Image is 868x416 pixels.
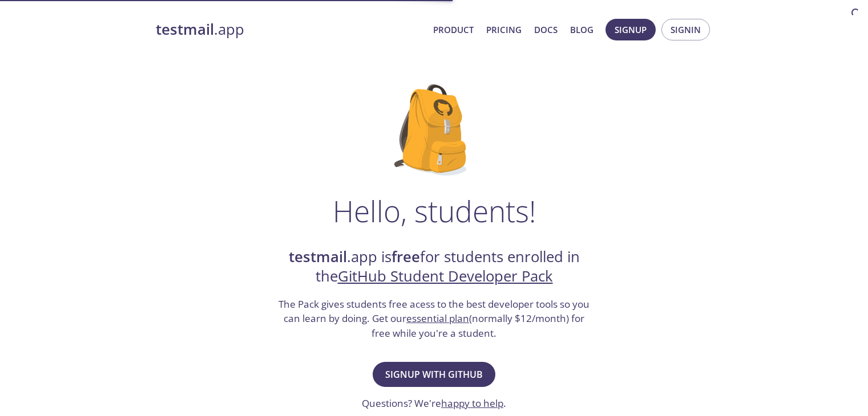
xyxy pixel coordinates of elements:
[486,22,522,37] a: Pricing
[373,362,495,387] button: Signup with GitHub
[433,22,474,37] a: Product
[156,20,424,39] a: testmail.app
[277,297,591,341] h3: The Pack gives students free acess to the best developer tools so you can learn by doing. Get our...
[156,19,214,39] strong: testmail
[338,266,553,286] a: GitHub Student Developer Pack
[441,397,503,410] a: happy to help
[605,19,656,40] button: Signup
[289,247,347,267] strong: testmail
[406,312,469,325] a: essential plan
[661,19,710,40] button: Signin
[570,22,594,37] a: Blog
[362,396,506,411] h3: Questions? We're .
[333,194,536,228] h1: Hello, students!
[671,22,701,37] span: Signin
[615,22,647,37] span: Signup
[277,247,591,287] h2: .app is for students enrolled in the
[391,247,420,267] strong: free
[534,22,558,37] a: Docs
[385,366,483,382] span: Signup with GitHub
[394,84,474,176] img: github-student-backpack.png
